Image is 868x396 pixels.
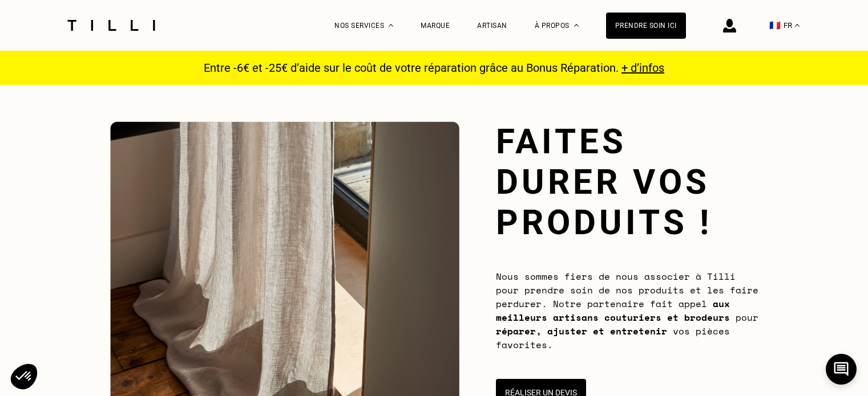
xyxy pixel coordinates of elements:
span: Nous sommes fiers de nous associer à Tilli pour prendre soin de nos produits et les faire perdure... [496,270,758,352]
h1: Faites durer vos produits ! [496,121,758,243]
img: icône connexion [723,19,736,32]
a: Marque [421,22,450,30]
a: + d’infos [621,61,664,75]
b: aux meilleurs artisans couturiers et brodeurs [496,297,730,324]
img: Menu déroulant à propos [574,24,579,27]
a: Prendre soin ici [606,13,686,39]
img: menu déroulant [795,24,800,27]
a: Artisan [477,22,507,30]
p: Entre -6€ et -25€ d’aide sur le coût de votre réparation grâce au Bonus Réparation. [197,61,671,75]
b: réparer, ajuster et entretenir [496,324,667,338]
img: Logo du service de couturière Tilli [63,20,159,31]
span: 🇫🇷 [769,20,781,31]
img: Menu déroulant [389,24,393,27]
